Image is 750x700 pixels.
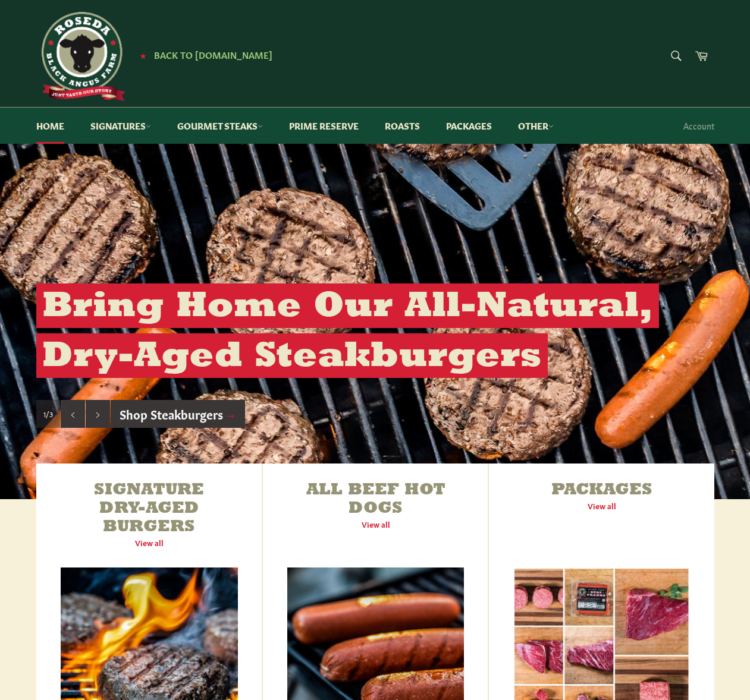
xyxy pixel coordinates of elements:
a: Packages [434,108,504,144]
span: ★ [140,51,146,60]
a: Gourmet Steaks [165,108,275,144]
a: Prime Reserve [277,108,371,144]
a: Roasts [373,108,432,144]
a: Home [24,108,76,144]
span: Back to [DOMAIN_NAME] [154,48,272,61]
img: Roseda Beef [36,12,125,101]
button: Previous slide [61,400,85,428]
a: Signatures [79,108,163,144]
a: Account [677,108,720,143]
h2: Bring Home Our All-Natural, Dry-Aged Steakburgers [36,283,659,378]
span: 1/3 [43,409,53,419]
a: Shop Steakburgers [111,400,246,428]
button: Next slide [86,400,110,428]
a: Other [506,108,566,144]
a: ★ Back to [DOMAIN_NAME] [134,51,272,60]
div: Slide 1, current [36,400,60,428]
span: → [225,405,237,422]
